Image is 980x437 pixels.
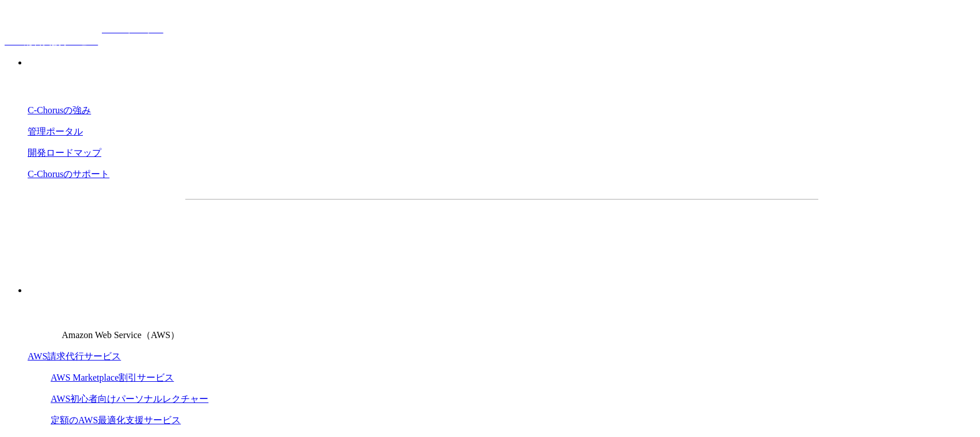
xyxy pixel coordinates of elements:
a: AWS総合支援サービス C-Chorus NHN テコラスAWS総合支援サービス [5,24,163,46]
a: 資料を請求する [311,218,496,247]
a: AWS初心者向けパーソナルレクチャー [51,394,208,404]
a: AWS請求代行サービス [28,351,121,361]
span: Amazon Web Service（AWS） [62,330,180,340]
img: Amazon Web Service（AWS） [28,306,60,338]
p: サービス [28,285,975,297]
a: C-Chorusの強み [28,105,91,115]
a: 管理ポータル [28,126,83,136]
a: まずは相談する [508,218,693,247]
p: 強み [28,57,975,69]
a: 定額のAWS最適化支援サービス [51,415,181,425]
a: AWS Marketplace割引サービス [51,373,174,382]
a: C-Chorusのサポート [28,169,109,179]
a: 開発ロードマップ [28,148,101,158]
